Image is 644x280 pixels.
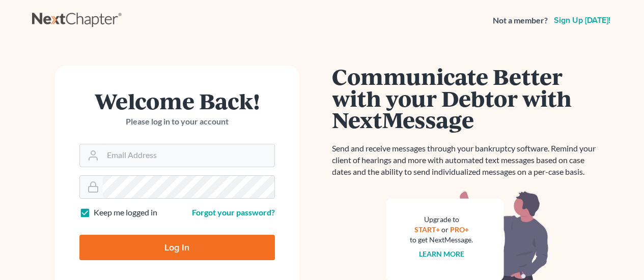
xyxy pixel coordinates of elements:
h1: Welcome Back! [79,90,275,112]
span: or [441,225,449,234]
strong: Not a member? [493,15,548,26]
input: Email Address [103,144,274,167]
input: Log In [79,235,275,260]
a: Forgot your password? [192,207,275,217]
div: to get NextMessage. [410,235,473,245]
a: Sign up [DATE]! [552,16,612,24]
p: Send and receive messages through your bankruptcy software. Remind your client of hearings and mo... [332,143,602,178]
a: START+ [414,225,440,234]
h1: Communicate Better with your Debtor with NextMessage [332,66,602,131]
a: PRO+ [450,225,469,234]
label: Keep me logged in [94,207,157,219]
div: Upgrade to [410,214,473,225]
p: Please log in to your account [79,116,275,128]
a: Learn more [419,250,464,258]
